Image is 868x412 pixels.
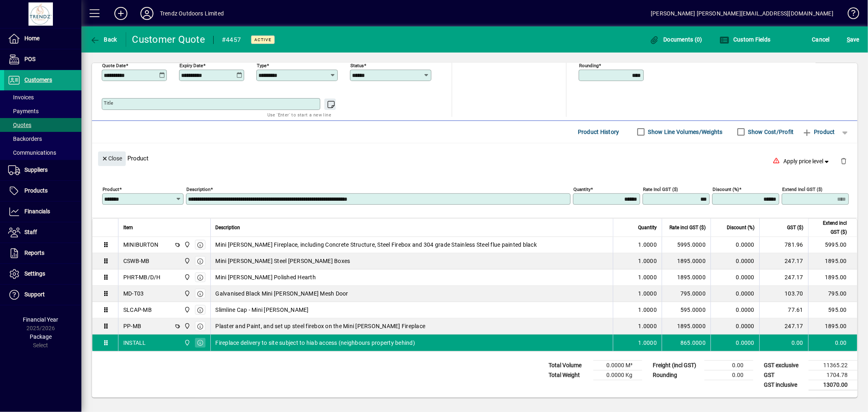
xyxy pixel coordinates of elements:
a: Reports [4,243,81,263]
span: Product History [578,125,619,138]
a: Payments [4,104,81,118]
span: New Plymouth [182,240,191,249]
mat-label: Discount (%) [713,186,739,192]
span: Settings [24,270,45,277]
a: Backorders [4,132,81,146]
td: 0.0000 [711,253,759,270]
span: New Plymouth [182,289,191,298]
span: New Plymouth [182,322,191,331]
button: Add [108,6,134,21]
span: Staff [24,229,37,235]
a: Knowledge Base [842,2,858,28]
div: Trendz Outdoors Limited [160,7,224,20]
span: 1.0000 [638,322,657,330]
td: 0.00 [704,360,753,370]
span: New Plymouth [182,256,191,265]
td: 795.00 [808,286,857,302]
app-page-header-button: Back [81,32,126,47]
span: 1.0000 [638,339,657,347]
td: Freight (incl GST) [649,360,704,370]
span: Active [254,37,271,42]
button: Documents (0) [647,32,704,47]
div: 865.0000 [667,339,706,347]
td: 0.00 [759,335,808,351]
div: Customer Quote [132,33,206,46]
span: Close [101,152,122,165]
span: Products [24,187,48,194]
td: 247.17 [759,318,808,335]
span: Support [24,291,45,298]
td: 0.0000 [711,237,759,253]
a: Staff [4,222,81,243]
td: 103.70 [759,286,808,302]
span: Description [216,223,241,232]
span: Payments [8,108,39,114]
td: 1895.00 [808,270,857,286]
td: 247.17 [759,270,808,286]
mat-hint: Use 'Enter' to start a new line [267,110,331,119]
app-page-header-button: Delete [834,157,853,164]
td: 0.00 [808,335,857,351]
span: New Plymouth [182,338,191,347]
span: 1.0000 [638,241,657,249]
span: Backorders [8,136,42,142]
app-page-header-button: Close [96,154,128,162]
td: 595.00 [808,302,857,318]
span: 1.0000 [638,257,657,265]
span: POS [24,56,35,62]
a: Products [4,181,81,201]
label: Show Cost/Profit [747,128,794,136]
td: 0.00 [704,370,753,380]
span: 1.0000 [638,289,657,298]
span: Rate incl GST ($) [669,223,706,232]
mat-label: Rate incl GST ($) [643,186,678,192]
td: 1895.00 [808,318,857,335]
a: POS [4,49,81,70]
span: Documents (0) [649,36,702,43]
td: 781.96 [759,237,808,253]
span: New Plymouth [182,305,191,314]
div: MD-T03 [123,289,144,298]
td: 11365.22 [809,360,857,370]
td: 1895.00 [808,253,857,270]
div: 1895.0000 [667,322,706,330]
span: Reports [24,250,44,256]
span: Plaster and Paint, and set up steel firebox on the Mini [PERSON_NAME] Fireplace [216,322,426,330]
a: Invoices [4,90,81,104]
span: Home [24,35,39,42]
span: Fireplace delivery to site subject to hiab access (neighbours property behind) [216,339,415,347]
div: MINIBURTON [123,241,159,249]
mat-label: Title [104,100,113,106]
div: SLCAP-MB [123,306,152,314]
div: 595.0000 [667,306,706,314]
span: Mini [PERSON_NAME] Fireplace, including Concrete Structure, Steel Firebox and 304 grade Stainless... [216,241,537,249]
span: ave [847,33,859,46]
button: Close [98,151,126,166]
span: Customers [24,77,52,83]
td: 0.0000 [711,302,759,318]
td: 5995.00 [808,237,857,253]
div: 5995.0000 [667,241,706,249]
td: GST exclusive [760,360,809,370]
span: Discount (%) [727,223,754,232]
td: 1704.78 [809,370,857,380]
a: Settings [4,264,81,284]
td: 0.0000 [711,270,759,286]
button: Product [798,125,839,139]
a: Financials [4,202,81,222]
td: 247.17 [759,253,808,270]
span: 1.0000 [638,306,657,314]
span: S [847,36,850,43]
span: Back [90,36,117,43]
a: Quotes [4,118,81,132]
button: Save [845,32,861,47]
mat-label: Status [350,62,364,68]
span: Mini [PERSON_NAME] Steel [PERSON_NAME] Boxes [216,257,350,265]
span: Extend incl GST ($) [813,219,847,237]
span: Product [802,125,835,138]
mat-label: Type [257,62,267,68]
div: Product [92,143,857,173]
span: Mini [PERSON_NAME] Polished Hearth [216,273,316,281]
a: Home [4,28,81,49]
mat-label: Expiry date [179,62,203,68]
